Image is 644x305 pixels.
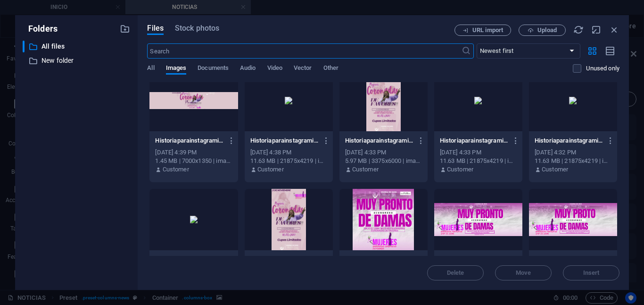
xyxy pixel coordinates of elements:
[240,62,256,76] span: Audio
[345,136,413,145] p: Historiaparainstagraminvitacioneventodemujeresconferenciaiglesiapurpurayrosa1-VGI84dZGgnG0ErbBc1u...
[440,148,517,157] div: [DATE] 4:33 PM
[535,255,603,264] p: PurpleModernMinimalWomensDayChurchConferenceInstagramPost1-MadewithPosterMyWall1-GHUTUSa7ZQ4QK2L5...
[542,165,568,174] p: Customer
[23,23,58,35] p: Folders
[345,157,422,165] div: 5.97 MB | 3375x6000 | image/png
[440,157,517,165] div: 11.63 MB | 21875x4219 | image/png
[41,41,113,52] p: All files
[166,62,187,76] span: Images
[609,25,619,35] i: Close
[250,157,327,165] div: 11.63 MB | 21875x4219 | image/png
[519,25,566,36] button: Upload
[147,62,154,76] span: All
[257,165,284,174] p: Customer
[23,55,130,67] div: New folder
[23,41,25,52] div: ​
[345,148,422,157] div: [DATE] 4:33 PM
[573,25,584,35] i: Reload
[250,136,319,145] p: Historiaparainstagraminvitacioneventodemujeresconferenciaiglesiapurpurayrosa7000x1350px-080njzZg1...
[440,136,508,145] p: Historiaparainstagraminvitacioneventodemujeresconferenciaiglesiapurpurayrosa7000x1350px-PM6aTzkFD...
[147,23,164,34] span: Files
[454,25,511,36] button: URL import
[41,55,113,66] p: New folder
[250,148,327,157] div: [DATE] 4:38 PM
[447,165,473,174] p: Customer
[586,64,619,73] p: Displays only files that are not in use on the website. Files added during this session can still...
[323,62,339,76] span: Other
[155,255,223,264] p: Historiaparainstagraminvitacioneventodemujeresconferenciaiglesiapurpurayrosa7000x1350px-Id1a8vbKv...
[155,148,232,157] div: [DATE] 4:39 PM
[537,27,557,33] span: Upload
[155,157,232,165] div: 1.45 MB | 7000x1350 | image/png
[535,136,603,145] p: Historiaparainstagraminvitacioneventodemujeresconferenciaiglesiapurpurayrosa7000x1350px-Pymwu1IuB...
[345,255,413,264] p: PurpleModernMinimalWomensDayChurchConferenceInstagramPost-HechoconPosterMyWall-29UsD5R47nGN7KUCug...
[250,255,319,264] p: Historiaparainstagraminvitacioneventodemujeresconferenciaiglesiapurpurayrosa1-cMnUdV-Cy3t918RbHS0...
[352,165,379,174] p: Customer
[155,136,223,145] p: Historiaparainstagraminvitacioneventodemujeresconferenciaiglesiapurpurayrosa7000x1350px1-u30oNf5c...
[294,62,312,76] span: Vector
[147,43,461,59] input: Search
[535,148,611,157] div: [DATE] 4:32 PM
[267,62,282,76] span: Video
[198,62,229,76] span: Documents
[440,255,508,264] p: PurpleModernMinimalWomensDayChurchConferenceInstagramPost1-HechoconPosterMyWall-jjHfnJf5vNd9UIK3m...
[472,27,503,33] span: URL import
[175,23,219,34] span: Stock photos
[163,165,189,174] p: Customer
[535,157,611,165] div: 11.63 MB | 21875x4219 | image/png
[591,25,602,35] i: Minimize
[120,24,130,34] i: Create new folder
